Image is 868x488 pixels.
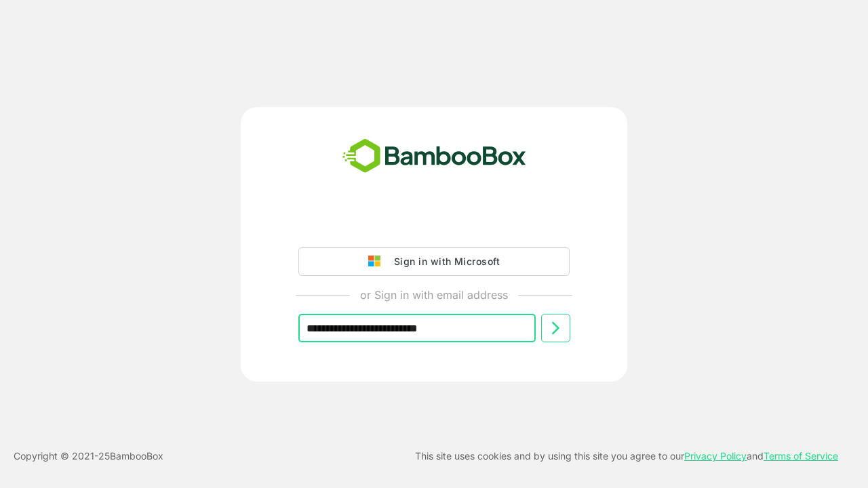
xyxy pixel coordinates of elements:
[387,253,500,270] div: Sign in with Microsoft
[360,287,508,303] p: or Sign in with email address
[415,448,838,464] p: This site uses cookies and by using this site you agree to our and
[14,448,163,464] p: Copyright © 2021- 25 BambooBox
[764,450,838,462] a: Terms of Service
[298,247,570,276] button: Sign in with Microsoft
[684,450,747,462] a: Privacy Policy
[292,209,576,239] iframe: Sign in with Google Button
[368,256,387,268] img: google
[335,134,534,179] img: bamboobox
